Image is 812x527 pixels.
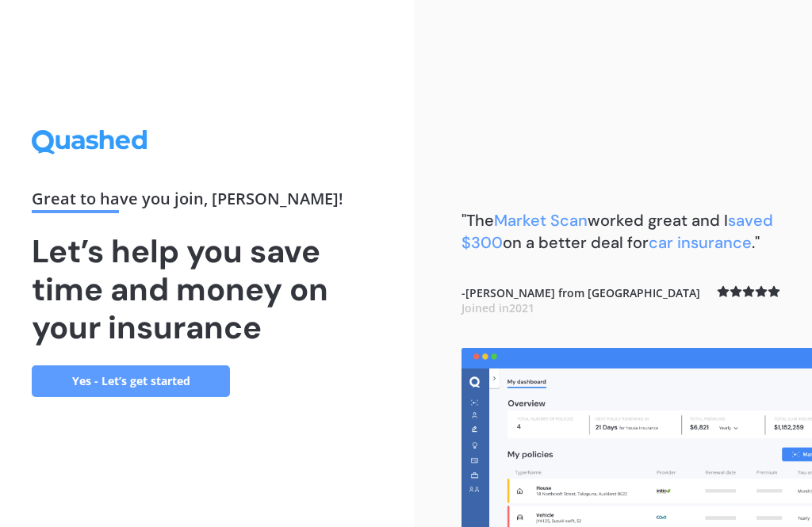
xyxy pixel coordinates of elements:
span: car insurance [649,232,752,253]
h1: Let’s help you save time and money on your insurance [32,232,382,346]
span: Market Scan [494,210,588,231]
span: Joined in 2021 [462,300,534,315]
span: saved $300 [462,210,773,253]
div: Great to have you join , [PERSON_NAME] ! [32,191,382,213]
a: Yes - Let’s get started [32,365,230,397]
img: dashboard.webp [462,348,812,527]
b: "The worked great and I on a better deal for ." [462,210,773,253]
b: - [PERSON_NAME] from [GEOGRAPHIC_DATA] [462,285,700,316]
